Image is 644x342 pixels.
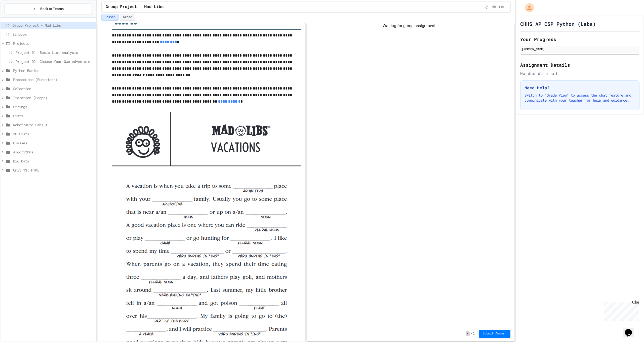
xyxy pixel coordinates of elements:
p: Switch to "Grade View" to access the chat feature and communicate with your teacher for help and ... [525,93,635,103]
span: Submit Answer [483,332,506,336]
span: 60 [490,5,498,9]
span: Iteration (Loops) [13,95,94,100]
span: Big Data [13,158,94,164]
span: Unit 13: HTML [13,167,94,173]
h3: Need Help? [525,85,635,91]
span: Strings [13,104,94,109]
span: Python Basics [13,68,94,73]
span: Classes [13,140,94,146]
div: Chat with us now!Close [2,2,35,32]
span: Algorithms [13,149,94,155]
span: Project 02: Choose-Your-Own Adventure [16,59,94,64]
span: Procedures (Functions) [13,77,94,82]
button: Back to Teams [5,4,92,14]
div: My Account [520,2,535,14]
span: Back to Teams [40,6,64,12]
span: min [499,5,504,9]
span: Projects [13,41,94,46]
button: Grade [120,14,135,21]
h2: Your Progress [520,36,639,43]
span: Group Project - Mad Libs [13,23,94,28]
span: Lists [13,113,94,118]
iframe: chat widget [623,322,639,337]
div: [PERSON_NAME] [522,47,638,51]
h2: Assignment Details [520,61,639,68]
h1: CHHS AP CSP Python (Labs) [520,20,596,27]
span: Robot/Auto Labs 1 [13,122,94,127]
span: 2D Lists [13,131,94,137]
div: No due date set [520,70,639,76]
span: / [471,332,472,336]
span: Sandbox [13,32,94,37]
button: Submit Answer [479,330,510,338]
span: Project 01: Basic List Analysis [16,50,94,55]
div: Waiting for group assignment... [307,23,514,29]
span: Group Project - Mad Libs [106,4,164,10]
span: Selection [13,86,94,91]
span: - [466,331,469,336]
iframe: chat widget [602,300,639,321]
button: Lesson [101,14,119,21]
span: 1 [473,332,475,336]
